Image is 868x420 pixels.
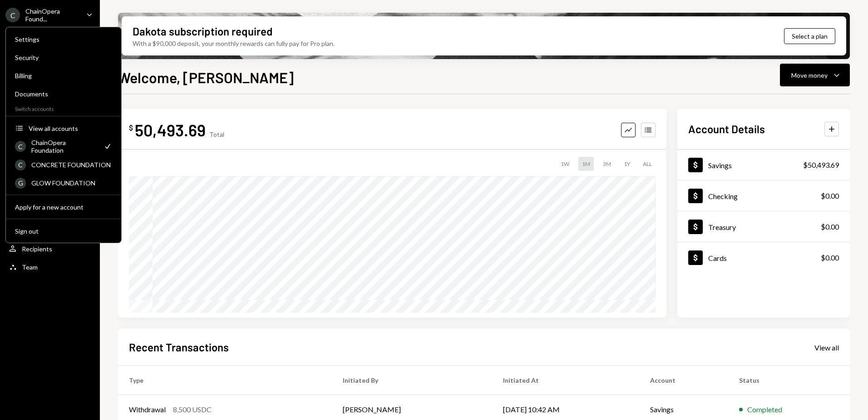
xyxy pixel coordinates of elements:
[784,28,835,44] button: Select a plan
[578,157,594,171] div: 1M
[118,68,294,86] h1: Welcome, [PERSON_NAME]
[135,120,206,140] div: 50,493.69
[708,223,736,231] div: Treasury
[10,67,118,84] a: Billing
[15,203,112,211] div: Apply for a new account
[133,24,272,39] div: Dakota subscription required
[677,211,850,242] a: Treasury$0.00
[620,157,634,171] div: 1Y
[10,85,118,102] a: Documents
[677,150,850,180] a: Savings$50,493.69
[118,366,332,395] th: Type
[129,404,166,415] div: Withdrawal
[599,157,615,171] div: 3M
[15,227,112,235] div: Sign out
[22,245,52,253] div: Recipients
[15,35,112,43] div: Settings
[708,161,732,170] div: Savings
[15,72,112,80] div: Billing
[10,156,118,173] a: CCONCRETE FOUNDATION
[129,340,229,355] h2: Recent Transactions
[15,141,26,152] div: C
[15,90,112,98] div: Documents
[639,366,728,395] th: Account
[814,342,839,352] a: View all
[6,104,121,112] div: Switch accounts
[15,178,26,189] div: G
[209,130,224,138] div: Total
[677,242,850,273] a: Cards$0.00
[5,240,94,257] a: Recipients
[557,157,573,171] div: 1W
[5,8,20,22] div: C
[747,404,782,415] div: Completed
[708,192,738,200] div: Checking
[173,404,212,415] div: 8,500 USDC
[821,190,839,201] div: $0.00
[10,223,118,240] button: Sign out
[15,54,112,61] div: Security
[5,259,94,275] a: Team
[708,254,727,262] div: Cards
[10,49,118,65] a: Security
[492,366,640,395] th: Initiated At
[821,252,839,263] div: $0.00
[780,64,850,86] button: Move money
[31,161,112,169] div: CONCRETE FOUNDATION
[29,125,112,132] div: View all accounts
[10,120,118,137] button: View all accounts
[133,39,335,48] div: With a $90,000 deposit, your monthly rewards can fully pay for Pro plan.
[803,160,839,170] div: $50,493.69
[688,121,765,136] h2: Account Details
[22,263,38,271] div: Team
[129,123,133,132] div: $
[10,199,118,215] button: Apply for a new account
[728,366,850,395] th: Status
[25,7,79,23] div: ChainOpera Found...
[791,70,828,80] div: Move money
[814,343,839,352] div: View all
[821,221,839,232] div: $0.00
[332,366,492,395] th: Initiated By
[639,157,656,171] div: ALL
[31,139,98,154] div: ChainOpera Foundation
[15,160,26,170] div: C
[10,31,118,47] a: Settings
[10,175,118,191] a: GGLOW FOUNDATION
[677,180,850,211] a: Checking$0.00
[31,179,112,187] div: GLOW FOUNDATION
